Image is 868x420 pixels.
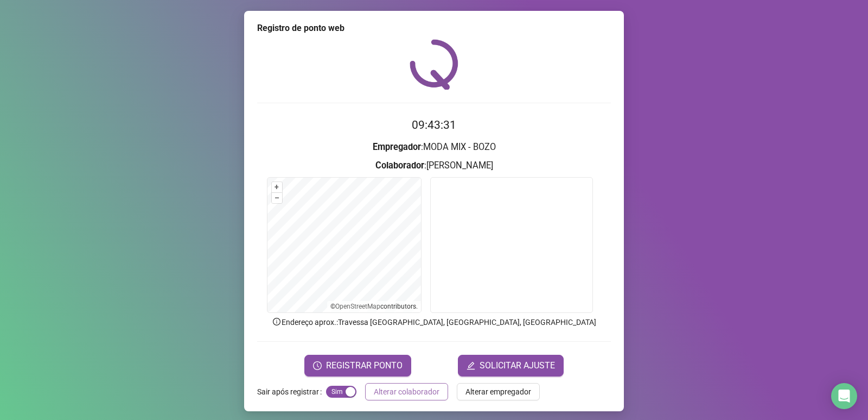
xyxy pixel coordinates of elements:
li: © contributors. [330,303,418,310]
button: + [272,182,282,192]
strong: Colaborador [375,160,424,171]
span: REGISTRAR PONTO [326,359,403,372]
h3: : [PERSON_NAME] [257,159,611,173]
button: REGISTRAR PONTO [304,355,411,377]
strong: Empregador [373,142,421,152]
span: info-circle [272,317,282,327]
label: Sair após registrar [257,383,326,400]
div: Open Intercom Messenger [831,383,857,409]
button: Alterar colaborador [365,383,448,400]
span: edit [467,361,475,370]
button: – [272,193,282,203]
h3: : MODA MIX - BOZO [257,140,611,154]
p: Endereço aprox. : Travessa [GEOGRAPHIC_DATA], [GEOGRAPHIC_DATA], [GEOGRAPHIC_DATA] [257,316,611,328]
span: SOLICITAR AJUSTE [480,359,555,372]
button: editSOLICITAR AJUSTE [458,355,564,377]
button: Alterar empregador [457,383,540,400]
a: OpenStreetMap [335,303,380,310]
time: 09:43:31 [412,118,456,131]
span: clock-circle [313,361,322,370]
img: QRPoint [410,39,458,90]
span: Alterar empregador [465,386,531,398]
span: Alterar colaborador [374,386,439,398]
div: Registro de ponto web [257,22,611,35]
